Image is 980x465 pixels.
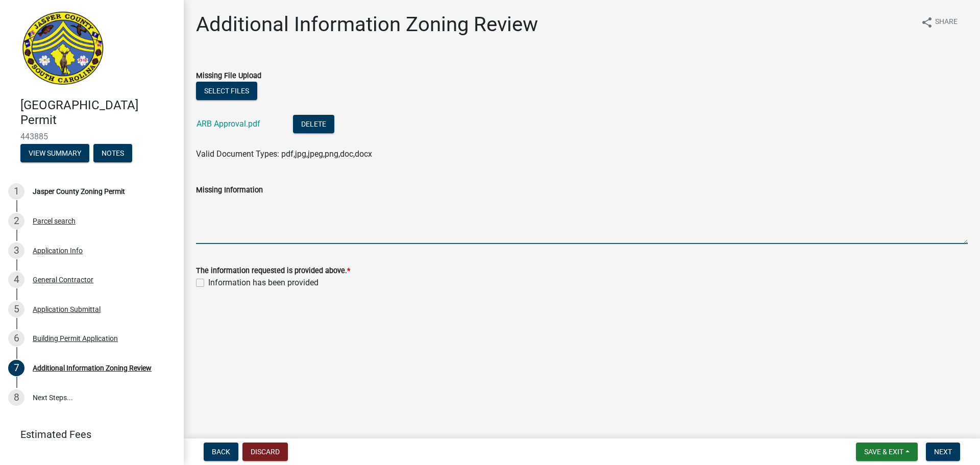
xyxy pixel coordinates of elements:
[196,72,261,80] label: Missing File Upload
[8,424,167,445] a: Estimated Fees
[8,213,24,229] div: 2
[864,448,903,456] span: Save & Exit
[8,389,24,406] div: 8
[93,144,132,162] button: Notes
[196,82,257,100] button: Select files
[33,364,152,372] div: Additional Information Zoning Review
[8,301,24,317] div: 5
[20,132,163,141] span: 443885
[196,149,372,159] span: Valid Document Types: pdf,jpg,jpeg,png,doc,docx
[93,150,132,158] wm-modal-confirm: Notes
[33,306,101,313] div: Application Submittal
[293,120,334,130] wm-modal-confirm: Delete Document
[8,242,24,259] div: 3
[8,330,24,347] div: 6
[33,188,125,195] div: Jasper County Zoning Permit
[20,11,106,87] img: Jasper County, South Carolina
[926,443,960,461] button: Next
[242,443,288,461] button: Discard
[196,267,350,275] label: The information requested is provided above.
[204,443,238,461] button: Back
[33,247,83,254] div: Application Info
[197,119,260,129] a: ARB Approval.pdf
[935,16,958,29] span: Share
[196,187,263,194] label: Missing Information
[8,183,24,200] div: 1
[196,12,538,37] h1: Additional Information Zoning Review
[913,12,966,32] button: shareShare
[8,272,24,288] div: 4
[8,360,24,376] div: 7
[33,335,118,342] div: Building Permit Application
[20,144,89,162] button: View Summary
[856,443,918,461] button: Save & Exit
[33,276,93,283] div: General Contractor
[212,448,230,456] span: Back
[33,217,76,225] div: Parcel search
[20,150,89,158] wm-modal-confirm: Summary
[293,115,334,133] button: Delete
[20,98,176,128] h4: [GEOGRAPHIC_DATA] Permit
[921,16,933,29] i: share
[934,448,952,456] span: Next
[208,277,318,289] label: Information has been provided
